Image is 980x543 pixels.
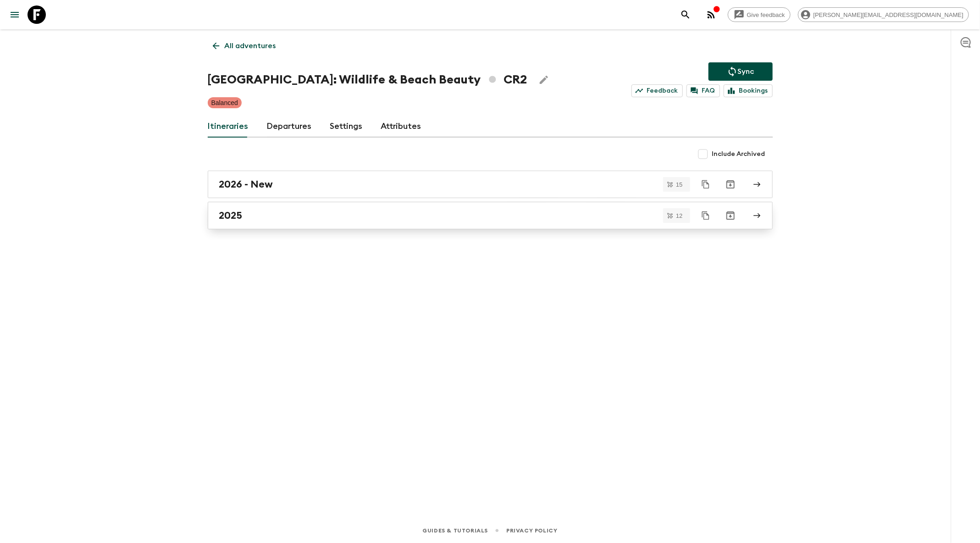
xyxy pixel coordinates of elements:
[267,116,312,138] a: Departures
[330,116,363,138] a: Settings
[506,526,557,536] a: Privacy Policy
[208,202,773,229] a: 2025
[225,40,276,51] p: All adventures
[698,176,714,193] button: Duplicate
[712,150,765,159] span: Include Archived
[687,84,720,97] a: FAQ
[709,62,773,81] button: Sync adventure departures to the booking engine
[219,178,273,190] h2: 2026 - New
[208,116,249,138] a: Itineraries
[728,7,791,22] a: Give feedback
[742,11,790,18] span: Give feedback
[808,11,969,18] span: [PERSON_NAME][EMAIL_ADDRESS][DOMAIN_NAME]
[676,6,695,24] button: search adventures
[670,213,688,219] span: 12
[219,210,243,222] h2: 2025
[6,6,24,24] button: menu
[721,206,740,225] button: Archive
[721,175,740,194] button: Archive
[422,526,488,536] a: Guides & Tutorials
[670,182,688,188] span: 15
[698,207,714,224] button: Duplicate
[738,66,754,77] p: Sync
[208,37,281,55] a: All adventures
[535,71,553,89] button: Edit Adventure Title
[208,171,773,198] a: 2026 - New
[211,98,238,107] p: Balanced
[208,71,527,89] h1: [GEOGRAPHIC_DATA]: Wildlife & Beach Beauty CR2
[724,84,773,97] a: Bookings
[798,7,969,22] div: [PERSON_NAME][EMAIL_ADDRESS][DOMAIN_NAME]
[381,116,421,138] a: Attributes
[631,84,683,97] a: Feedback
